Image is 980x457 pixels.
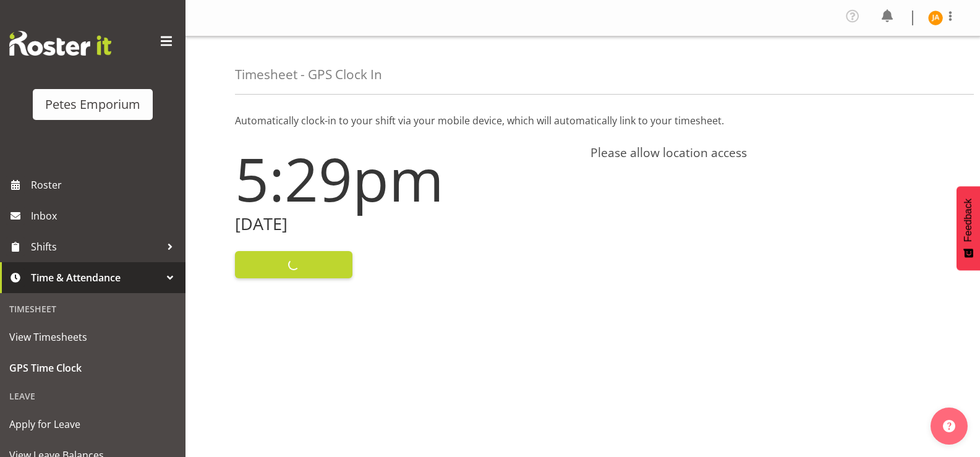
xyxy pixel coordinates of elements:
[3,296,182,322] div: Timesheet
[235,67,382,82] h4: Timesheet - GPS Clock In
[9,415,176,434] span: Apply for Leave
[9,359,176,377] span: GPS Time Clock
[3,322,182,352] a: View Timesheets
[9,31,111,56] img: Rosterit website logo
[31,176,179,194] span: Roster
[235,215,576,234] h2: [DATE]
[31,207,179,225] span: Inbox
[590,145,931,160] h4: Please allow location access
[943,420,955,432] img: help-xxl-2.png
[45,95,140,114] div: Petes Emporium
[963,199,974,242] span: Feedback
[928,11,943,25] img: jeseryl-armstrong10788.jpg
[9,328,176,346] span: View Timesheets
[235,145,576,212] h1: 5:29pm
[957,186,980,270] button: Feedback - Show survey
[31,237,161,256] span: Shifts
[235,113,931,128] p: Automatically clock-in to your shift via your mobile device, which will automatically link to you...
[3,409,182,440] a: Apply for Leave
[3,352,182,383] a: GPS Time Clock
[31,268,161,287] span: Time & Attendance
[3,383,182,409] div: Leave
